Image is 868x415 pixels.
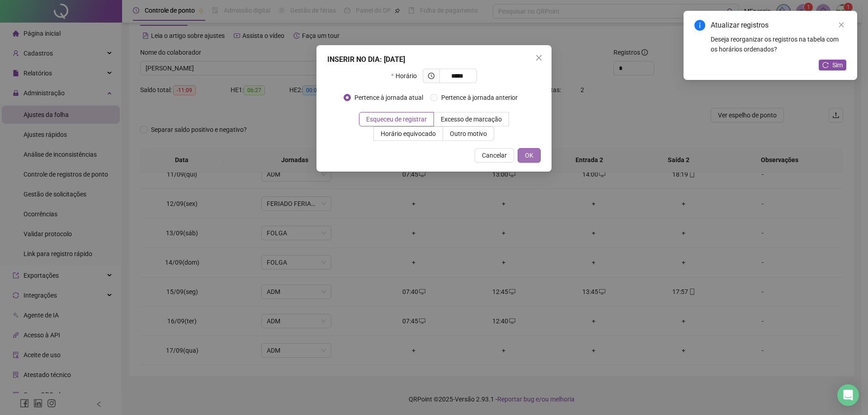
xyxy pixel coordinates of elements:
[482,150,507,160] span: Cancelar
[327,54,541,65] div: INSERIR NO DIA : [DATE]
[428,73,434,79] span: clock-circle
[351,93,427,103] span: Pertence à jornada atual
[450,130,487,137] span: Outro motivo
[711,20,846,31] div: Atualizar registros
[518,148,541,163] button: OK
[822,62,829,68] span: reload
[532,51,546,65] button: Close
[438,93,521,103] span: Pertence à jornada anterior
[525,150,533,160] span: OK
[381,130,436,137] span: Horário equivocado
[391,69,422,83] label: Horário
[535,54,542,61] span: close
[441,116,502,123] span: Excesso de marcação
[832,60,843,70] span: Sim
[711,34,846,54] div: Deseja reorganizar os registros na tabela com os horários ordenados?
[475,148,514,163] button: Cancelar
[838,22,844,28] span: close
[366,116,427,123] span: Esqueceu de registrar
[837,384,859,406] div: Open Intercom Messenger
[836,20,846,30] a: Close
[819,60,846,70] button: Sim
[694,20,705,31] span: info-circle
